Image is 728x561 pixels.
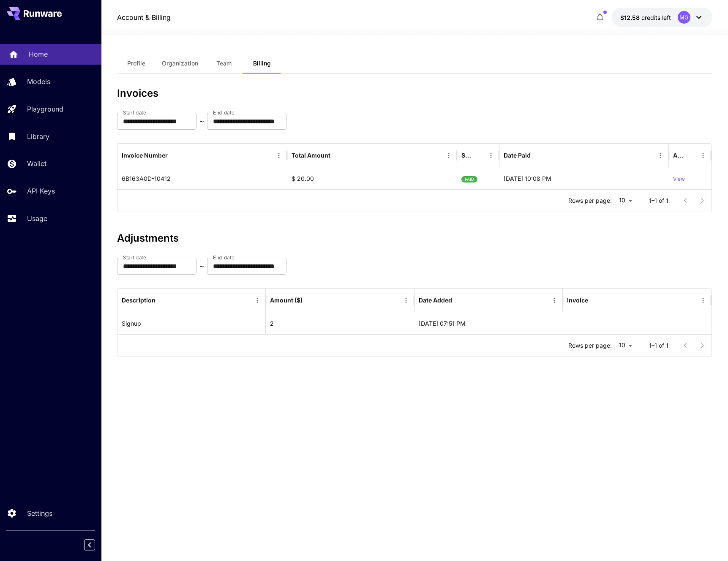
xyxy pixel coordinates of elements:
div: $12.5815 [620,13,671,22]
p: Usage [27,213,47,223]
button: Sort [303,294,315,306]
div: Amount ($) [270,297,303,304]
button: Menu [697,150,709,161]
div: 10 [615,194,635,207]
label: Start date [123,254,146,261]
div: $ 20.00 [287,167,457,189]
p: Rows per page: [568,341,612,350]
button: Collapse sidebar [84,539,95,550]
div: Date Added [419,297,452,304]
div: 29-08-2025 07:51 PM [414,312,563,334]
button: Sort [453,294,465,306]
div: Status [461,152,472,159]
button: Sort [331,150,343,161]
button: Sort [589,294,601,306]
div: Invoice Number [122,152,168,159]
button: Menu [548,294,560,306]
p: Library [27,131,49,142]
button: Menu [485,150,497,161]
label: Start date [123,109,146,116]
button: Sort [156,294,168,306]
p: Models [27,76,50,87]
div: 6B163A0D-10412 [117,167,287,189]
div: Action [673,152,684,159]
p: Rows per page: [568,196,612,205]
a: Account & Billing [117,12,171,22]
label: End date [213,109,234,116]
button: View [673,168,685,189]
p: Playground [27,104,63,114]
button: Sort [532,150,543,161]
p: ~ [199,261,204,271]
h3: Adjustments [117,232,712,244]
span: Team [216,60,232,67]
button: Menu [400,294,412,306]
button: Menu [251,294,263,306]
div: Description [122,297,155,304]
p: Home [29,49,48,59]
h3: Invoices [117,87,712,99]
button: $12.5815MG [612,8,712,27]
p: ~ [199,116,204,126]
p: 1–1 of 1 [649,341,668,350]
span: PAID [461,169,477,190]
span: $12.58 [620,14,641,21]
nav: breadcrumb [117,12,171,22]
div: Invoice [567,297,588,304]
span: credits left [641,14,671,21]
div: 10 [615,339,635,351]
span: Profile [127,60,145,67]
button: Menu [697,294,709,306]
p: API Keys [27,186,55,196]
div: Total Amount [292,152,330,159]
span: Organization [162,60,198,67]
div: Date Paid [504,152,531,159]
label: End date [213,254,234,261]
div: 2 [266,312,414,334]
span: Billing [253,60,271,67]
p: View [673,175,685,183]
button: Sort [685,150,697,161]
button: Sort [473,150,485,161]
p: Settings [27,508,52,518]
div: MG [678,11,690,24]
p: Signup [122,319,141,328]
div: Collapse sidebar [90,537,101,553]
button: Menu [654,150,666,161]
div: 29-08-2025 10:08 PM [499,167,669,189]
button: Menu [273,150,285,161]
p: Wallet [27,158,46,169]
button: Sort [169,150,180,161]
button: Menu [443,150,455,161]
p: 1–1 of 1 [649,196,668,205]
